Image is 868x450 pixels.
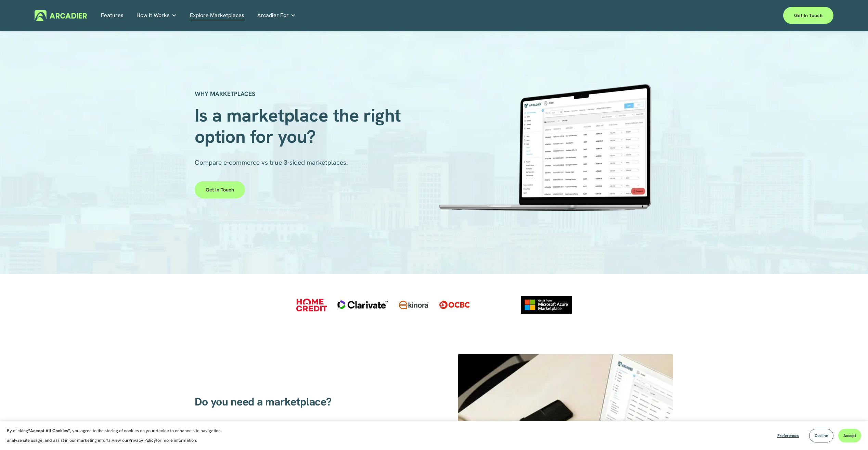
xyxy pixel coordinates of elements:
span: Accept [843,433,856,438]
button: Accept [838,429,861,442]
button: Decline [809,429,833,442]
a: Privacy Policy [129,437,156,443]
a: Get in touch [783,7,833,24]
img: Arcadier [35,10,87,21]
span: Compare e-commerce vs true 3-sided marketplaces. [195,158,348,167]
p: By clicking , you agree to the storing of cookies on your device to enhance site navigation, anal... [7,426,229,445]
span: How It Works [137,11,170,20]
strong: WHY MARKETPLACES [195,90,255,98]
a: folder dropdown [137,10,177,21]
span: Decline [815,433,828,438]
span: Is a marketplace the right option for you? [195,103,406,148]
a: Features [101,10,124,21]
strong: “Accept All Cookies” [28,428,70,434]
a: Explore Marketplaces [190,10,244,21]
span: Do you need a marketplace? [195,395,332,409]
a: Get in touch [195,181,245,198]
a: folder dropdown [257,10,296,21]
span: Arcadier For [257,11,289,20]
span: Preferences [777,433,799,438]
button: Preferences [772,429,804,442]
